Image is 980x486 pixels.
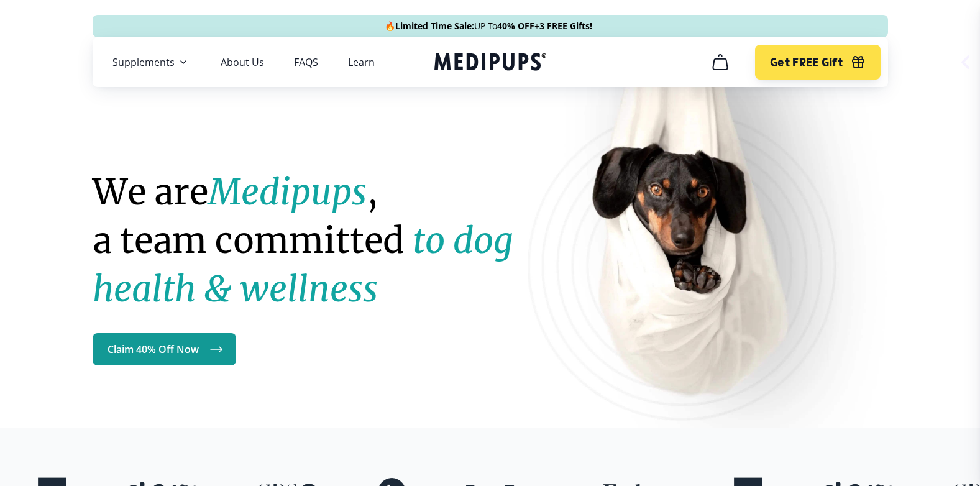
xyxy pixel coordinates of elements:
[112,55,191,70] button: Supplements
[93,168,547,313] h1: We are , a team committed
[770,55,843,70] span: Get FREE Gift
[112,56,175,68] span: Supplements
[221,56,264,68] a: About Us
[93,333,236,365] a: Claim 40% Off Now
[528,19,900,475] img: Natural dog supplements for joint and coat health
[755,45,880,80] button: Get FREE Gift
[294,56,318,68] a: FAQS
[705,47,735,77] button: cart
[385,20,592,32] span: 🔥 UP To +
[434,50,546,76] a: Medipups
[208,170,367,214] strong: Medipups
[348,56,375,68] a: Learn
